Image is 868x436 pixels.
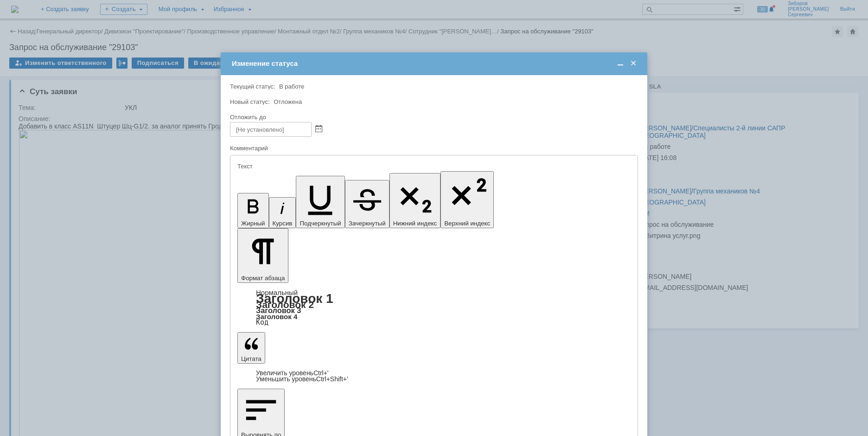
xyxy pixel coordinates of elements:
[237,193,269,228] button: Жирный
[241,355,262,362] span: Цитата
[440,171,494,228] button: Верхний индекс
[616,59,625,68] span: Свернуть (Ctrl + M)
[256,291,333,306] a: Заголовок 1
[230,144,636,153] div: Комментарий
[241,220,265,227] span: Жирный
[256,313,297,321] a: Заголовок 4
[279,83,304,90] span: В работе
[237,228,288,283] button: Формат абзаца
[256,306,301,314] a: Заголовок 3
[269,197,296,228] button: Курсив
[256,375,348,383] a: Decrease
[444,220,490,227] span: Верхний индекс
[237,370,631,382] div: Цитата
[393,220,437,227] span: Нижний индекс
[256,369,329,377] a: Increase
[316,375,348,383] span: Ctrl+Shift+'
[237,289,631,326] div: Формат абзаца
[237,332,265,364] button: Цитата
[349,220,386,227] span: Зачеркнутый
[300,220,341,227] span: Подчеркнутый
[230,122,312,137] input: [Не установлено]
[230,98,270,105] label: Новый статус:
[273,220,293,227] span: Курсив
[237,163,629,169] div: Текст
[232,59,638,68] div: Изменение статуса
[241,275,285,282] span: Формат абзаца
[256,289,298,296] a: Нормальный
[274,98,302,105] span: Отложена
[313,369,329,377] span: Ctrl+'
[296,176,345,228] button: Подчеркнутый
[256,318,268,327] a: Код
[345,180,389,228] button: Зачеркнутый
[230,114,636,120] div: Отложить до
[629,59,638,68] span: Закрыть
[230,83,275,90] label: Текущий статус:
[256,299,314,310] a: Заголовок 2
[389,173,441,228] button: Нижний индекс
